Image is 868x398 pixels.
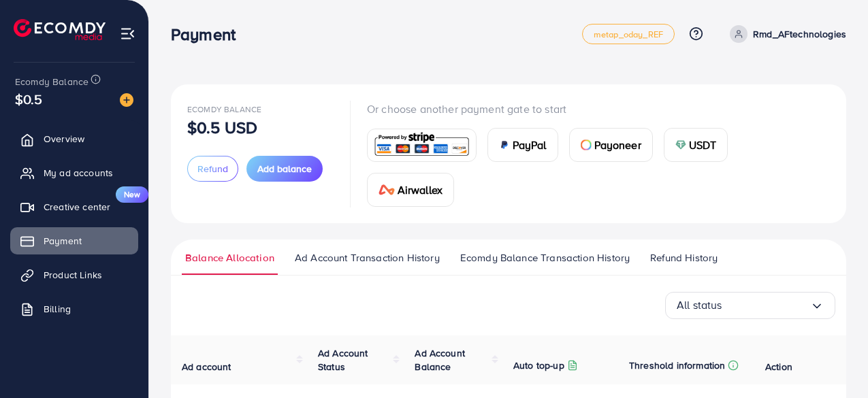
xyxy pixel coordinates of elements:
span: Product Links [44,268,102,282]
input: Search for option [722,295,810,316]
span: My ad accounts [44,166,113,180]
span: Refund [197,162,228,176]
p: Threshold information [629,357,725,374]
span: Ad Account Transaction History [295,250,440,265]
button: Add balance [246,156,323,182]
a: Overview [10,125,138,152]
p: Auto top-up [513,357,564,374]
a: Rmd_AFtechnologies [724,25,846,43]
p: Rmd_AFtechnologies [753,26,846,42]
div: Search for option [665,292,835,319]
span: Airwallex [398,182,443,198]
h3: Payment [171,24,246,44]
img: card [379,184,395,195]
span: $0.5 [15,89,43,109]
span: Creative center [44,200,110,214]
p: Or choose another payment gate to start [367,101,830,117]
iframe: Chat [810,337,858,388]
a: metap_oday_REF [582,24,675,44]
span: All status [677,295,722,316]
a: Creative centerNew [10,193,138,220]
img: logo [14,19,106,40]
a: cardPayoneer [569,128,653,162]
a: cardAirwallex [367,173,454,207]
span: Ad Account Balance [415,346,465,374]
a: cardPayPal [487,128,558,162]
span: Ecomdy Balance [187,103,261,115]
span: New [116,186,148,203]
span: Payment [44,234,82,248]
img: menu [120,26,135,42]
span: USDT [689,137,717,153]
img: card [499,139,510,150]
span: Refund History [650,250,718,265]
img: card [675,139,686,150]
a: Product Links [10,261,138,288]
span: Payoneer [594,137,641,153]
span: Ad account [182,360,231,374]
a: cardUSDT [664,128,728,162]
a: Billing [10,295,138,322]
span: Balance Allocation [185,250,274,265]
span: Ad Account Status [318,346,368,374]
span: Ecomdy Balance [15,75,89,88]
span: Add balance [257,162,312,176]
img: card [581,139,592,150]
span: Overview [44,132,84,146]
span: Action [765,360,792,374]
span: Billing [44,302,71,316]
a: Payment [10,227,138,254]
img: card [372,131,472,160]
a: My ad accounts [10,159,138,186]
a: card [367,129,477,162]
span: metap_oday_REF [594,30,663,39]
img: image [120,93,133,107]
span: PayPal [513,137,547,153]
button: Refund [187,156,238,182]
p: $0.5 USD [187,119,257,135]
span: Ecomdy Balance Transaction History [460,250,630,265]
